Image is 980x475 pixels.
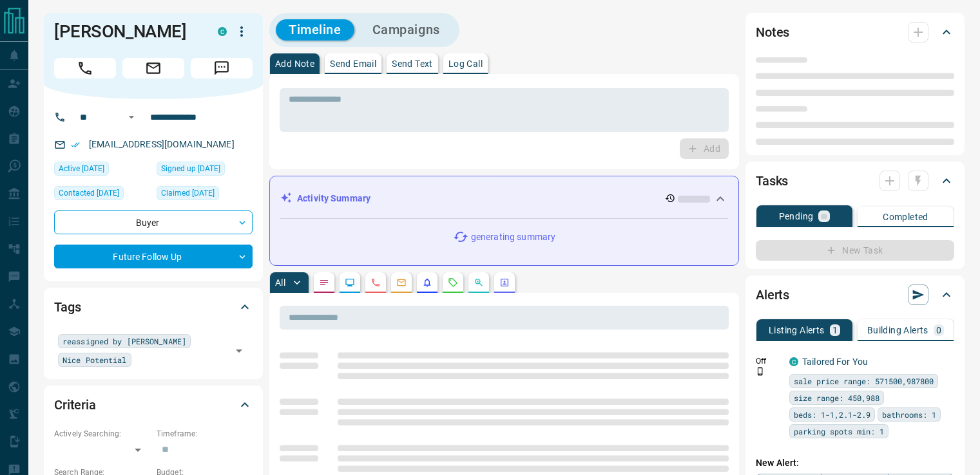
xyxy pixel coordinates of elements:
[756,171,788,191] h2: Tasks
[62,353,127,366] span: Nice Potential
[474,277,484,288] svg: Opportunities
[62,335,186,348] span: reassigned by [PERSON_NAME]
[789,357,798,366] div: condos.ca
[936,326,941,335] p: 0
[54,297,81,317] h2: Tags
[448,59,483,68] p: Log Call
[794,425,884,438] span: parking spots min: 1
[883,212,928,221] p: Completed
[319,277,329,288] svg: Notes
[59,162,104,175] span: Active [DATE]
[54,21,198,42] h1: [PERSON_NAME]
[756,165,954,196] div: Tasks
[59,187,119,200] span: Contacted [DATE]
[89,139,235,149] a: [EMAIL_ADDRESS][DOMAIN_NAME]
[794,375,934,387] span: sale price range: 571500,987800
[122,58,184,79] span: Email
[157,162,253,180] div: Sun Jul 12 2020
[54,210,253,234] div: Buyer
[756,279,954,310] div: Alerts
[157,428,253,440] p: Timeframe:
[54,389,253,420] div: Criteria
[448,277,458,288] svg: Requests
[218,27,227,36] div: condos.ca
[275,59,314,68] p: Add Note
[161,187,215,200] span: Claimed [DATE]
[756,355,782,367] p: Off
[54,186,150,204] div: Sun Oct 12 2025
[756,456,954,470] p: New Alert:
[756,367,765,376] svg: Push Notification Only
[54,395,96,415] h2: Criteria
[191,58,253,79] span: Message
[756,22,789,42] h2: Notes
[832,326,838,335] p: 1
[802,357,868,367] a: Tailored For You
[230,342,248,360] button: Open
[54,292,253,322] div: Tags
[54,428,150,440] p: Actively Searching:
[794,391,879,404] span: size range: 450,988
[124,109,139,125] button: Open
[161,162,220,175] span: Signed up [DATE]
[360,19,453,41] button: Campaigns
[280,187,728,210] div: Activity Summary
[54,162,150,180] div: Sun Jan 26 2025
[396,277,407,288] svg: Emails
[392,59,433,68] p: Send Text
[71,140,80,149] svg: Email Verified
[370,277,381,288] svg: Calls
[422,277,432,288] svg: Listing Alerts
[769,326,825,335] p: Listing Alerts
[867,326,928,335] p: Building Alerts
[275,278,285,287] p: All
[756,284,789,305] h2: Alerts
[345,277,355,288] svg: Lead Browsing Activity
[297,192,370,205] p: Activity Summary
[330,59,376,68] p: Send Email
[157,186,253,204] div: Tue Dec 03 2024
[882,408,936,421] span: bathrooms: 1
[499,277,510,288] svg: Agent Actions
[779,212,814,221] p: Pending
[276,19,354,41] button: Timeline
[54,58,116,79] span: Call
[794,408,870,421] span: beds: 1-1,2.1-2.9
[756,17,954,48] div: Notes
[54,245,253,268] div: Future Follow Up
[471,230,555,244] p: generating summary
